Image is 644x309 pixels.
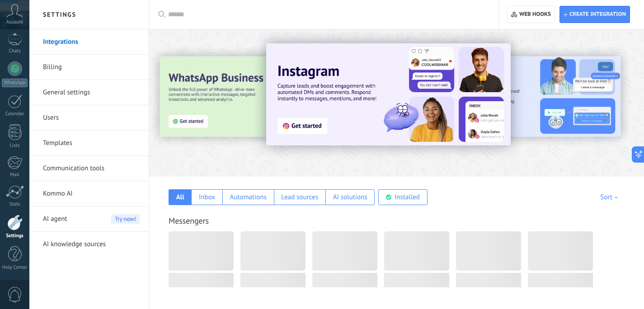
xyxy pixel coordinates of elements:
[2,201,28,207] div: Stats
[160,56,352,137] img: Slide 3
[43,29,140,55] a: Integrations
[43,131,140,156] a: Templates
[29,29,149,55] li: Integrations
[2,48,28,54] div: Chats
[507,6,555,23] button: Web hooks
[2,143,28,149] div: Lists
[43,156,140,181] a: Communication tools
[428,56,620,137] img: Slide 2
[29,55,149,80] li: Billing
[6,19,23,25] span: Account
[176,193,184,201] div: All
[29,80,149,105] li: General settings
[199,193,215,201] div: Inbox
[29,232,149,257] li: AI knowledge sources
[29,206,149,232] li: AI agent
[111,214,140,224] span: Try now!
[2,79,28,87] div: WhatsApp
[2,172,28,178] div: Mail
[43,232,140,257] a: AI knowledge sources
[2,233,28,239] div: Settings
[230,193,267,201] div: Automations
[43,80,140,105] a: General settings
[43,181,140,206] a: Kommo AI
[519,11,551,18] span: Web hooks
[29,181,149,206] li: Kommo AI
[2,111,28,117] div: Calendar
[43,206,67,232] span: AI agent
[559,6,630,23] button: Create integration
[266,43,511,145] img: Slide 1
[43,206,140,232] a: AI agentTry now!
[333,193,367,201] div: AI solutions
[43,55,140,80] a: Billing
[29,131,149,156] li: Templates
[395,193,420,201] div: Installed
[600,193,621,201] div: Sort
[569,11,626,18] span: Create integration
[281,193,318,201] div: Lead sources
[2,265,28,271] div: Help Center
[169,215,209,226] a: Messengers
[43,105,140,131] a: Users
[29,105,149,131] li: Users
[29,156,149,181] li: Communication tools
